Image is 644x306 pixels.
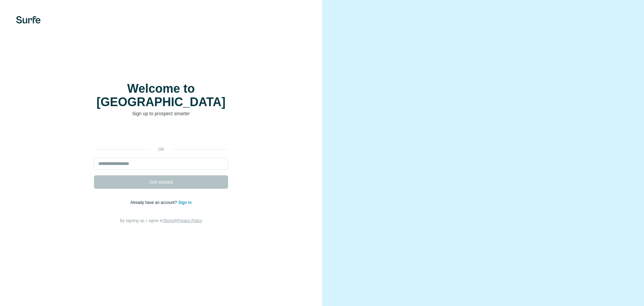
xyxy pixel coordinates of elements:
[150,146,172,152] p: or
[94,82,228,109] h1: Welcome to [GEOGRAPHIC_DATA]
[16,16,41,24] img: Surfe's logo
[163,218,174,223] a: Terms
[94,110,228,117] p: Sign up to prospect smarter
[178,200,192,205] a: Sign in
[130,200,178,205] span: Already have an account?
[177,218,202,223] a: Privacy Policy
[120,218,202,223] span: By signing up, I agree to &
[91,127,231,142] iframe: Sign in with Google Button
